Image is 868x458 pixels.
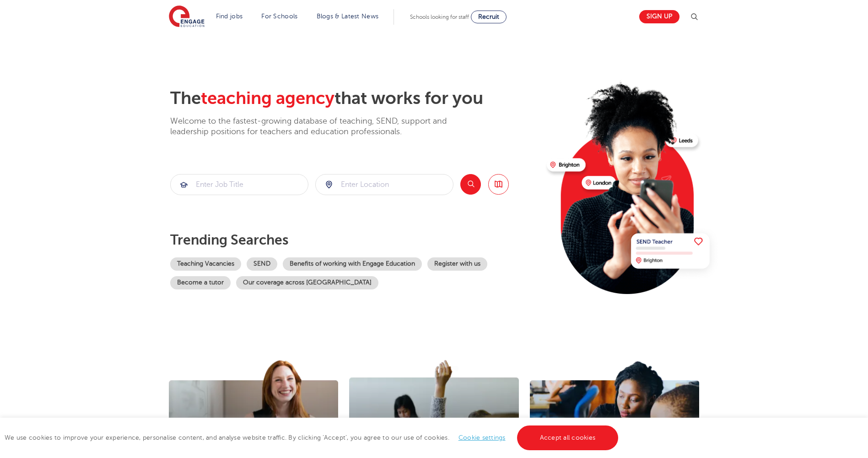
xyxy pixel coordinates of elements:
[236,276,378,289] a: Our coverage across [GEOGRAPHIC_DATA]
[170,276,231,289] a: Become a tutor
[170,116,472,137] p: Welcome to the fastest-growing database of teaching, SEND, support and leadership positions for t...
[317,13,379,20] a: Blogs & Latest News
[171,174,308,195] input: Submit
[517,425,619,450] a: Accept all cookies
[170,257,241,271] a: Teaching Vacancies
[410,14,469,20] span: Schools looking for staff
[216,13,243,20] a: Find jobs
[170,232,539,248] p: Trending searches
[639,10,679,23] a: Sign up
[170,88,539,109] h2: The that works for you
[460,174,481,195] button: Search
[316,174,453,195] input: Submit
[283,257,422,271] a: Benefits of working with Engage Education
[170,174,308,195] div: Submit
[478,13,499,20] span: Recruit
[169,5,205,28] img: Engage Education
[247,257,277,271] a: SEND
[201,88,334,108] span: teaching agency
[315,174,453,195] div: Submit
[427,257,487,271] a: Register with us
[471,11,507,23] a: Recruit
[458,434,506,441] a: Cookie settings
[5,434,620,441] span: We use cookies to improve your experience, personalise content, and analyse website traffic. By c...
[261,13,297,20] a: For Schools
